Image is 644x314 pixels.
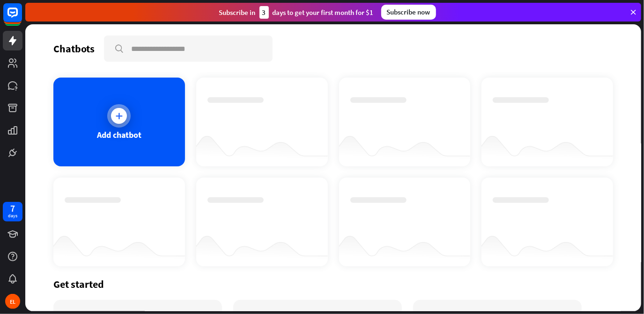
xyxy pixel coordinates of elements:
div: 7 [10,204,15,213]
div: Add chatbot [97,129,141,140]
button: Open LiveChat chat widget [7,4,36,32]
div: Chatbots [53,42,95,55]
a: 7 days [3,202,22,221]
div: Subscribe now [381,5,436,20]
div: 3 [259,6,269,19]
div: Get started [53,278,613,291]
div: days [8,213,17,219]
div: EL [5,294,20,309]
div: Subscribe in days to get your first month for $1 [219,6,374,19]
